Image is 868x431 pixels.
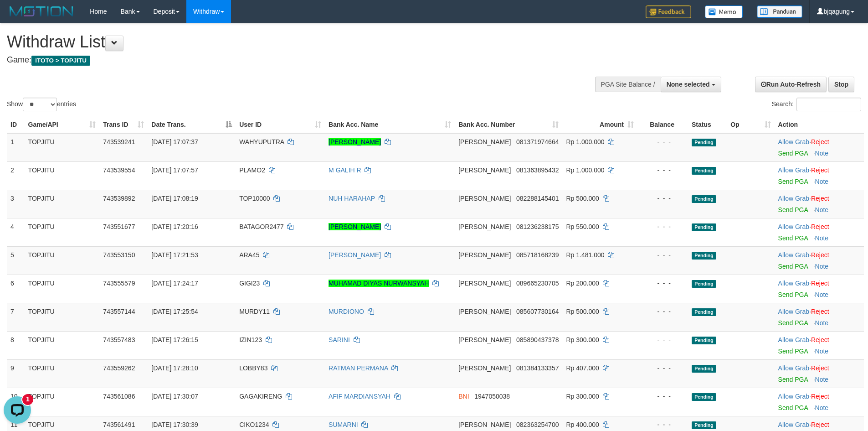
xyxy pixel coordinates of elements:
[151,364,198,372] span: [DATE] 17:28:10
[329,195,375,202] a: NUH HARAHAP
[778,138,811,145] span: ·
[103,393,135,400] span: 743561086
[25,303,100,331] td: TOPJITU
[103,280,135,287] span: 743555579
[815,234,829,242] a: Note
[815,319,829,327] a: Note
[692,167,716,175] span: Pending
[151,308,198,315] span: [DATE] 17:25:54
[778,393,809,400] a: Allow Grab
[329,421,358,428] a: SUMARNI
[7,218,25,246] td: 4
[516,223,559,230] span: Copy 081236238175 to clipboard
[811,138,829,145] a: Reject
[778,364,809,372] a: Allow Grab
[103,336,135,343] span: 743557483
[25,116,100,133] th: Game/API: activate to sort column ascending
[815,178,829,185] a: Note
[705,5,743,18] img: Button%20Memo.svg
[566,308,599,315] span: Rp 500.000
[692,365,716,373] span: Pending
[151,223,198,230] span: [DATE] 17:20:16
[239,166,265,174] span: PLAMO2
[778,223,809,230] a: Allow Grab
[775,331,864,359] td: ·
[151,251,198,259] span: [DATE] 17:21:53
[775,161,864,190] td: ·
[811,364,829,372] a: Reject
[25,161,100,190] td: TOPJITU
[516,336,559,343] span: Copy 085890437378 to clipboard
[775,275,864,303] td: ·
[151,280,198,287] span: [DATE] 17:24:17
[641,279,684,288] div: - - -
[516,280,559,287] span: Copy 089665230705 to clipboard
[7,33,570,51] h1: Withdraw List
[7,359,25,388] td: 9
[815,404,829,411] a: Note
[778,336,811,343] span: ·
[772,98,861,111] label: Search:
[778,138,809,145] a: Allow Grab
[778,280,809,287] a: Allow Grab
[239,251,259,259] span: ARA45
[692,139,716,146] span: Pending
[329,308,364,315] a: MURDIONO
[692,308,716,316] span: Pending
[103,166,135,174] span: 743539554
[7,275,25,303] td: 6
[692,252,716,260] span: Pending
[727,116,774,133] th: Op: activate to sort column ascending
[778,251,811,259] span: ·
[778,206,808,213] a: Send PGA
[103,138,135,145] span: 743539241
[778,308,811,315] span: ·
[778,195,809,202] a: Allow Grab
[641,420,684,429] div: - - -
[7,246,25,275] td: 5
[7,388,25,416] td: 10
[25,275,100,303] td: TOPJITU
[755,77,827,92] a: Run Auto-Refresh
[778,421,809,428] a: Allow Grab
[458,138,511,145] span: [PERSON_NAME]
[25,246,100,275] td: TOPJITU
[692,223,716,231] span: Pending
[516,421,559,428] span: Copy 082363254700 to clipboard
[775,190,864,218] td: ·
[692,337,716,344] span: Pending
[692,393,716,401] span: Pending
[811,421,829,428] a: Reject
[811,393,829,400] a: Reject
[25,388,100,416] td: TOPJITU
[103,308,135,315] span: 743557144
[239,195,270,202] span: TOP10000
[641,335,684,344] div: - - -
[811,336,829,343] a: Reject
[151,336,198,343] span: [DATE] 17:26:15
[778,150,808,157] a: Send PGA
[641,307,684,316] div: - - -
[778,166,811,174] span: ·
[239,138,284,145] span: WAHYUPUTRA
[516,251,559,259] span: Copy 085718168239 to clipboard
[7,331,25,359] td: 8
[239,280,260,287] span: GIGI23
[775,246,864,275] td: ·
[641,363,684,373] div: - - -
[329,280,429,287] a: MUHAMAD DIYAS NURWANSYAH
[455,116,562,133] th: Bank Acc. Number: activate to sort column ascending
[458,195,511,202] span: [PERSON_NAME]
[458,223,511,230] span: [PERSON_NAME]
[778,223,811,230] span: ·
[778,291,808,298] a: Send PGA
[516,138,559,145] span: Copy 081371974664 to clipboard
[667,81,710,88] span: None selected
[566,195,599,202] span: Rp 500.000
[641,250,684,260] div: - - -
[7,5,76,18] img: MOTION_logo.png
[148,116,236,133] th: Date Trans.: activate to sort column descending
[329,364,388,372] a: RATMAN PERMANA
[458,280,511,287] span: [PERSON_NAME]
[566,166,604,174] span: Rp 1.000.000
